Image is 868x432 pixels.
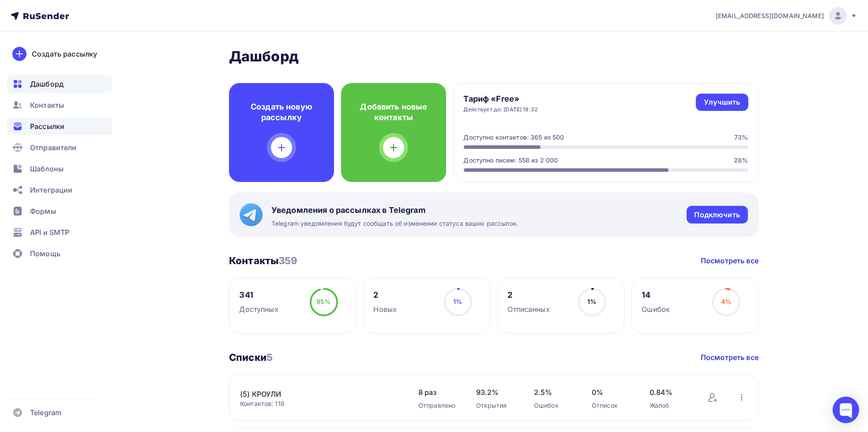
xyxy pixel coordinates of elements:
span: 0% [592,387,632,398]
div: Отписанных [508,304,550,315]
span: Рассылки [30,121,64,132]
span: Отправители [30,142,77,153]
span: 1% [453,298,462,305]
span: 5 [267,352,273,363]
span: Telegram [30,407,61,418]
div: 2 [508,290,550,300]
span: Контакты [30,100,64,110]
span: Помощь [30,248,60,259]
span: API и SMTP [30,227,69,238]
a: Отправители [7,139,112,156]
span: [EMAIL_ADDRESS][DOMAIN_NAME] [716,11,824,20]
span: Интеграции [30,185,72,195]
span: 93.2% [476,387,516,398]
div: Контактов: 118 [240,399,401,408]
div: 2 [374,290,397,300]
span: 2.5% [534,387,574,398]
div: Отправлено [418,401,458,410]
span: 95% [316,298,331,305]
div: Доступных [240,304,278,315]
h3: Списки [229,351,273,364]
h4: Создать новую рассылку [243,102,320,123]
div: Доступно контактов: 365 из 500 [464,133,564,142]
div: Ошибок [642,304,670,315]
a: Контакты [7,96,112,114]
h3: Контакты [229,254,298,267]
div: Ошибок [534,401,574,410]
a: Дашборд [7,75,112,93]
span: Дашборд [30,79,64,89]
div: 28% [734,156,748,165]
div: Жалоб [650,401,690,410]
span: 0.84% [650,387,690,398]
div: Новых [374,304,397,315]
a: Посмотреть все [701,255,759,266]
span: Шаблоны [30,163,64,174]
span: Формы [30,206,56,216]
a: (5) КРОУЛИ [240,389,390,399]
span: Telegram уведомления будут сообщать об изменении статуса ваших рассылок. [271,219,519,228]
div: Отписок [592,401,632,410]
a: [EMAIL_ADDRESS][DOMAIN_NAME] [716,7,857,25]
div: Действует до: [DATE] 18:32 [464,106,538,113]
div: 14 [642,290,670,300]
h4: Тариф «Free» [464,94,538,104]
div: Доступно писем: 558 из 2 000 [464,156,558,165]
div: Открытия [476,401,516,410]
span: 359 [278,255,297,266]
div: 73% [734,133,748,142]
span: 8 раз [418,387,458,398]
div: Подключить [695,210,740,220]
a: Шаблоны [7,160,112,178]
div: Создать рассылку [32,49,97,59]
div: 341 [240,290,278,300]
span: 4% [721,298,731,305]
a: Формы [7,202,112,220]
h2: Дашборд [229,48,759,65]
a: Посмотреть все [701,352,759,363]
div: Улучшить [704,97,740,107]
span: 1% [587,298,596,305]
span: Уведомления о рассылках в Telegram [271,205,519,216]
a: Рассылки [7,117,112,135]
h4: Добавить новые контакты [355,102,432,123]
